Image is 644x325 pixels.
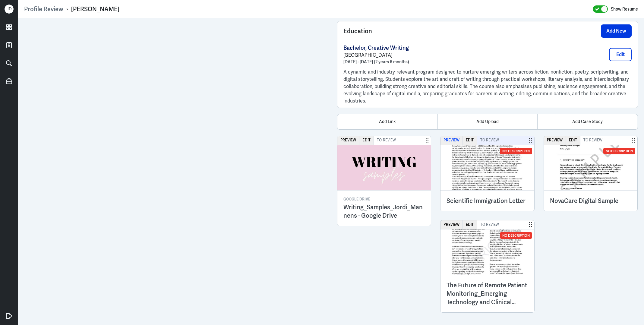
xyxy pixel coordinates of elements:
div: [PERSON_NAME] [71,5,119,13]
iframe: https://ppcdn.hiredigital.com/register/e9b3cf52/resumes/545363688/Resume_Jordi_Mannens.pdf?Expire... [24,24,325,319]
span: To Review [477,220,502,229]
div: No Description [500,232,532,239]
p: A dynamic and industry-relevant program designed to nurture emerging writers across fiction, nonf... [343,68,632,105]
p: › [63,5,71,13]
div: Add Link [337,114,437,129]
span: To Review [477,136,502,145]
p: [DATE] - [DATE] (2 years 6 months) [343,59,409,65]
h3: Writing_Samples_Jordi_Mannens - Google Drive [343,203,425,220]
button: Edit [463,136,477,145]
p: Google Drive [343,197,425,202]
span: … [512,298,516,306]
span: Education [343,27,372,36]
p: Bachelor, Creative Writing [343,44,409,52]
button: Edit [566,136,580,145]
button: Add New [601,24,632,38]
button: Preview [544,136,566,145]
button: Edit [359,136,374,145]
span: To Review [580,136,605,145]
button: Preview [337,136,359,145]
div: No Description [500,148,532,154]
button: Edit [463,220,477,229]
div: J D [5,5,14,14]
div: Add Upload [437,114,538,129]
h3: NovaCare Digital Sample [550,197,631,205]
button: Edit [609,48,632,61]
p: [GEOGRAPHIC_DATA] [343,52,409,59]
div: Add Case Study [537,114,637,129]
div: No Description [603,148,635,154]
button: Preview [440,220,462,229]
h3: Scientific Immigration Letter [447,197,528,205]
span: To Review [374,136,399,145]
label: Show Resume [611,5,638,13]
a: Profile Review [24,5,63,13]
h3: The Future of Remote Patient Monitoring_Emerging Technology and Clinical [447,281,528,306]
button: Preview [440,136,462,145]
